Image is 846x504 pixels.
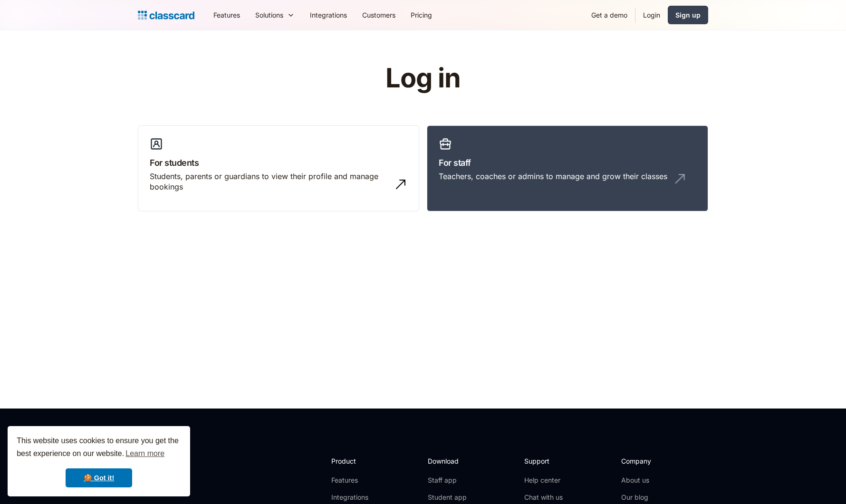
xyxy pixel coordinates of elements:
div: Teachers, coaches or admins to manage and grow their classes [439,171,667,181]
h1: Log in [272,64,574,93]
h2: Support [524,456,563,466]
a: Student app [428,493,467,502]
a: Features [206,4,248,26]
a: Help center [524,475,563,485]
h3: For students [150,156,407,169]
a: Integrations [302,4,355,26]
a: Login [635,4,668,26]
h2: Product [331,456,382,466]
h2: Download [428,456,467,466]
a: Logo [138,9,194,22]
div: cookieconsent [8,426,190,496]
a: Chat with us [524,493,563,502]
a: learn more about cookies [124,447,166,461]
a: Staff app [428,475,467,485]
a: Sign up [668,6,708,24]
a: For staffTeachers, coaches or admins to manage and grow their classes [427,125,708,212]
a: For studentsStudents, parents or guardians to view their profile and manage bookings [138,125,419,212]
div: Sign up [675,10,701,20]
a: About us [621,475,684,485]
a: dismiss cookie message [66,468,132,487]
a: Customers [355,4,403,26]
div: Students, parents or guardians to view their profile and manage bookings [150,171,388,192]
span: This website uses cookies to ensure you get the best experience on our website. [17,435,181,461]
a: Get a demo [584,4,635,26]
a: Features [331,475,382,485]
div: Solutions [248,4,302,26]
a: Pricing [403,4,440,26]
div: Solutions [255,10,283,20]
h3: For staff [439,156,696,169]
h2: Company [621,456,684,466]
a: Integrations [331,493,382,502]
a: Our blog [621,493,684,502]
